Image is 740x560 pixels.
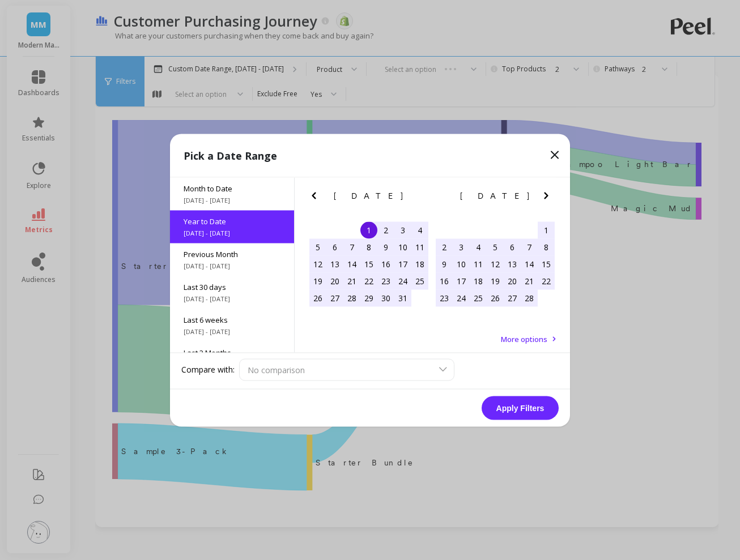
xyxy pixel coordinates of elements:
[470,289,487,306] div: Choose Tuesday, February 25th, 2025
[360,221,377,238] div: Choose Wednesday, January 1st, 2025
[460,191,531,200] span: [DATE]
[487,255,504,272] div: Choose Wednesday, February 12th, 2025
[184,195,280,204] span: [DATE] - [DATE]
[433,189,452,207] button: Previous Month
[184,314,280,324] span: Last 6 weeks
[360,255,377,272] div: Choose Wednesday, January 15th, 2025
[360,289,377,306] div: Choose Wednesday, January 29th, 2025
[326,238,343,255] div: Choose Monday, January 6th, 2025
[184,183,280,193] span: Month to Date
[394,221,411,238] div: Choose Friday, January 3rd, 2025
[413,189,431,207] button: Next Month
[307,189,325,207] button: Previous Month
[394,238,411,255] div: Choose Friday, January 10th, 2025
[184,261,280,270] span: [DATE] - [DATE]
[184,216,280,226] span: Year to Date
[504,289,521,306] div: Choose Thursday, February 27th, 2025
[181,364,235,375] label: Compare with:
[411,221,428,238] div: Choose Saturday, January 4th, 2025
[521,272,538,289] div: Choose Friday, February 21st, 2025
[394,272,411,289] div: Choose Friday, January 24th, 2025
[521,238,538,255] div: Choose Friday, February 7th, 2025
[453,272,470,289] div: Choose Monday, February 17th, 2025
[309,255,326,272] div: Choose Sunday, January 12th, 2025
[538,238,555,255] div: Choose Saturday, February 8th, 2025
[309,289,326,306] div: Choose Sunday, January 26th, 2025
[343,272,360,289] div: Choose Tuesday, January 21st, 2025
[504,255,521,272] div: Choose Thursday, February 13th, 2025
[504,272,521,289] div: Choose Thursday, February 20th, 2025
[487,238,504,255] div: Choose Wednesday, February 5th, 2025
[453,289,470,306] div: Choose Monday, February 24th, 2025
[184,327,280,336] span: [DATE] - [DATE]
[343,289,360,306] div: Choose Tuesday, January 28th, 2025
[482,396,559,420] button: Apply Filters
[436,272,453,289] div: Choose Sunday, February 16th, 2025
[334,191,405,200] span: [DATE]
[309,272,326,289] div: Choose Sunday, January 19th, 2025
[470,238,487,255] div: Choose Tuesday, February 4th, 2025
[487,272,504,289] div: Choose Wednesday, February 19th, 2025
[394,255,411,272] div: Choose Friday, January 17th, 2025
[377,255,394,272] div: Choose Thursday, January 16th, 2025
[309,238,326,255] div: Choose Sunday, January 5th, 2025
[360,272,377,289] div: Choose Wednesday, January 22nd, 2025
[360,238,377,255] div: Choose Wednesday, January 8th, 2025
[487,289,504,306] div: Choose Wednesday, February 26th, 2025
[326,289,343,306] div: Choose Monday, January 27th, 2025
[184,294,280,303] span: [DATE] - [DATE]
[538,221,555,238] div: Choose Saturday, February 1st, 2025
[538,255,555,272] div: Choose Saturday, February 15th, 2025
[343,255,360,272] div: Choose Tuesday, January 14th, 2025
[184,281,280,292] span: Last 30 days
[326,255,343,272] div: Choose Monday, January 13th, 2025
[521,289,538,306] div: Choose Friday, February 28th, 2025
[377,221,394,238] div: Choose Thursday, January 2nd, 2025
[453,255,470,272] div: Choose Monday, February 10th, 2025
[343,238,360,255] div: Choose Tuesday, January 7th, 2025
[184,147,277,163] p: Pick a Date Range
[377,289,394,306] div: Choose Thursday, January 30th, 2025
[470,255,487,272] div: Choose Tuesday, February 11th, 2025
[436,238,453,255] div: Choose Sunday, February 2nd, 2025
[470,272,487,289] div: Choose Tuesday, February 18th, 2025
[436,289,453,306] div: Choose Sunday, February 23rd, 2025
[521,255,538,272] div: Choose Friday, February 14th, 2025
[453,238,470,255] div: Choose Monday, February 3rd, 2025
[394,289,411,306] div: Choose Friday, January 31st, 2025
[377,272,394,289] div: Choose Thursday, January 23rd, 2025
[538,272,555,289] div: Choose Saturday, February 22nd, 2025
[539,189,558,207] button: Next Month
[309,221,428,306] div: month 2025-01
[411,272,428,289] div: Choose Saturday, January 25th, 2025
[326,272,343,289] div: Choose Monday, January 20th, 2025
[184,347,280,357] span: Last 3 Months
[184,228,280,237] span: [DATE] - [DATE]
[411,238,428,255] div: Choose Saturday, January 11th, 2025
[504,238,521,255] div: Choose Thursday, February 6th, 2025
[436,221,555,306] div: month 2025-02
[184,249,280,259] span: Previous Month
[411,255,428,272] div: Choose Saturday, January 18th, 2025
[501,334,547,344] span: More options
[377,238,394,255] div: Choose Thursday, January 9th, 2025
[436,255,453,272] div: Choose Sunday, February 9th, 2025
